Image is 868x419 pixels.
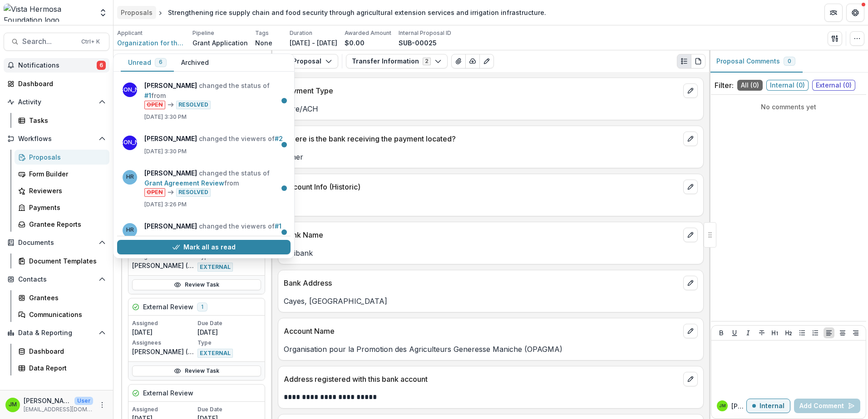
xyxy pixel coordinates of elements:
nav: breadcrumb [117,6,550,19]
img: Vista Hermosa Foundation logo [4,4,93,22]
p: Bank Name [284,229,680,240]
button: Bold [716,327,727,338]
button: Mark all as read [117,240,291,254]
p: Due Date [197,319,261,327]
p: Internal Proposal ID [399,29,451,37]
span: Search... [22,37,76,46]
a: #1 [144,92,151,99]
button: edit [683,180,698,194]
p: [DATE] [132,327,196,337]
p: Unibank [284,248,698,258]
p: Other [284,151,698,162]
p: Where is the bank receiving the payment located? [284,133,680,144]
a: Review Task [132,365,261,376]
p: [DATE] [197,327,261,337]
button: Get Help [846,4,864,22]
a: Dashboard [4,76,109,91]
a: Dashboard [15,344,109,359]
p: $0.00 [345,38,365,48]
p: [PERSON_NAME] ([EMAIL_ADDRESS][DOMAIN_NAME]) [132,347,196,356]
p: Account Info (Historic) [284,181,680,192]
a: Grantee Reports [15,217,109,232]
span: Data & Reporting [18,329,95,337]
button: Search... [4,33,109,51]
div: Document Templates [29,256,102,266]
p: Assigned [132,405,196,414]
span: EXTERNAL [197,263,233,272]
p: [EMAIL_ADDRESS][DOMAIN_NAME] [24,405,93,414]
p: Filter: [715,80,734,91]
button: Bullet List [797,327,808,338]
a: Proposals [117,6,156,19]
button: edit [683,228,698,242]
div: Form Builder [29,169,102,179]
button: View Attached Files [451,54,466,68]
p: Organisation pour la Promotion des Agriculteurs Generesse Maniche (OPAGMA) [284,344,698,355]
h5: External Review [143,302,193,312]
div: Reviewers [29,186,102,195]
button: Ordered List [810,327,821,338]
a: Document Templates [15,253,109,268]
span: Internal ( 0 ) [766,80,809,91]
p: Wire/ACH [284,103,698,114]
button: Partners [824,4,843,22]
button: Open Contacts [4,272,109,287]
a: Proposals [15,150,109,165]
button: Archived [174,54,216,72]
p: Cayes, [GEOGRAPHIC_DATA] [284,296,698,307]
div: Dashboard [29,346,102,356]
a: Communications [15,307,109,322]
div: Dashboard [18,79,102,88]
p: User [74,397,93,405]
button: Align Center [837,327,848,338]
button: Strike [756,327,767,338]
button: Open Workflows [4,132,109,146]
button: Heading 2 [783,327,794,338]
p: Account Name [284,326,680,336]
button: Underline [729,327,740,338]
button: edit [683,83,698,98]
a: Grant Agreement Review [144,179,224,187]
div: Grantee Reports [29,219,102,229]
a: #1 [275,222,281,230]
p: Grant Application [192,38,248,48]
p: Assignees [132,339,196,347]
a: Reviewers [15,183,109,198]
button: Internal [746,399,790,413]
button: Heading 1 [769,327,780,338]
p: changed the viewers of [144,134,285,144]
div: Jerry Martinez [9,402,17,408]
h5: External Review [143,388,193,398]
span: Activity [18,98,95,106]
p: Address registered with this bank account [284,374,680,385]
span: Organization for the Promotion of Farmers Maniche (OPAGMA) [117,38,185,48]
p: Assigned [132,319,196,327]
button: Unread [121,54,174,72]
p: Applicant [117,29,143,37]
a: Review Task [132,279,261,290]
p: No comments yet [715,102,863,112]
button: edit [683,324,698,338]
button: Transfer Information2 [346,54,448,68]
div: Grantees [29,293,102,302]
button: Proposal Comments [709,50,803,73]
span: EXTERNAL [197,349,233,358]
span: 0 [788,58,791,64]
p: Bank Address [284,278,680,288]
a: Form Builder [15,166,109,181]
div: Payments [29,203,102,212]
p: [PERSON_NAME] [24,396,71,405]
p: [PERSON_NAME] ([PERSON_NAME][EMAIL_ADDRESS][DOMAIN_NAME]) [132,261,196,270]
span: 6 [97,61,106,70]
div: Jerry Martinez [719,404,726,408]
span: 6 [159,59,163,65]
p: changed the status of from [144,81,285,109]
p: None [255,38,272,48]
p: Pipeline [192,29,214,37]
button: Italicize [743,327,754,338]
button: Align Left [824,327,834,338]
a: Data Report [15,361,109,375]
button: Open Documents [4,235,109,250]
button: Open Activity [4,95,109,109]
div: Tasks [29,116,102,125]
